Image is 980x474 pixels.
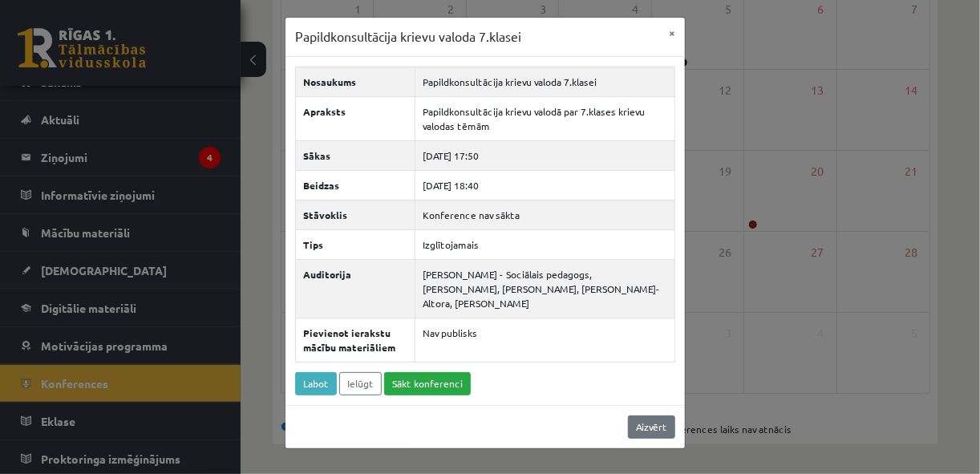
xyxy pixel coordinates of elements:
td: [PERSON_NAME] - Sociālais pedagogs, [PERSON_NAME], [PERSON_NAME], [PERSON_NAME]-Altora, [PERSON_N... [415,259,674,318]
th: Auditorija [296,259,415,318]
td: [DATE] 18:40 [415,170,674,200]
th: Sākas [296,140,415,170]
th: Apraksts [296,96,415,140]
h3: Papildkonsultācija krievu valoda 7.klasei [295,27,521,47]
th: Beidzas [296,170,415,200]
td: Izglītojamais [415,229,674,259]
td: Konference nav sākta [415,200,674,229]
th: Pievienot ierakstu mācību materiāliem [296,318,415,362]
th: Tips [296,229,415,259]
td: Papildkonsultācija krievu valoda 7.klasei [415,67,674,96]
a: Sākt konferenci [384,372,471,395]
button: × [659,18,685,48]
a: Labot [295,372,337,395]
td: Papildkonsultācija krievu valodā par 7.klases krievu valodas tēmām [415,96,674,140]
th: Stāvoklis [296,200,415,229]
th: Nosaukums [296,67,415,96]
td: Nav publisks [415,318,674,362]
a: Aizvērt [628,415,675,439]
a: Ielūgt [339,372,382,395]
td: [DATE] 17:50 [415,140,674,170]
